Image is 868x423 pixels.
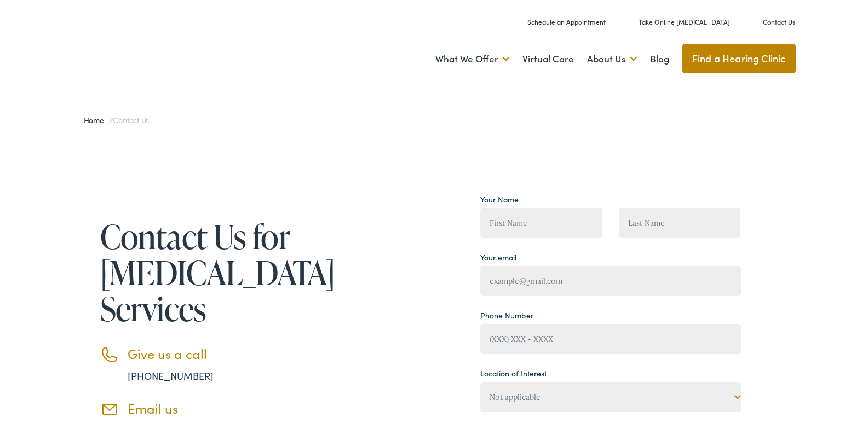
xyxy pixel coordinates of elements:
[619,208,741,238] input: Last Name
[626,17,730,26] a: Take Online [MEDICAL_DATA]
[682,44,796,73] a: Find a Hearing Clinic
[751,17,795,26] a: Contact Us
[650,39,669,79] a: Blog
[113,114,149,125] span: Contact Us
[100,218,325,327] h1: Contact Us for [MEDICAL_DATA] Services
[128,369,214,383] a: [PHONE_NUMBER]
[751,16,758,27] img: Mail icon representing email contact with Ohio Hearing in Cincinnati, OH
[480,208,602,238] input: First Name
[515,16,523,27] img: Calendar Icon to schedule a hearing appointment in Cincinnati, OH
[587,39,637,79] a: About Us
[84,114,110,125] a: Home
[480,368,547,379] label: Location of Interest
[515,17,606,26] a: Schedule an Appointment
[128,401,325,416] h3: Email us
[84,114,150,125] span: /
[480,252,516,263] label: Your email
[480,266,741,296] input: example@gmail.com
[480,324,741,354] input: (XXX) XXX - XXXX
[626,16,634,27] img: Headphones icone to schedule online hearing test in Cincinnati, OH
[128,346,325,362] h3: Give us a call
[480,194,519,205] label: Your Name
[522,39,574,79] a: Virtual Care
[480,310,533,321] label: Phone Number
[435,39,509,79] a: What We Offer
